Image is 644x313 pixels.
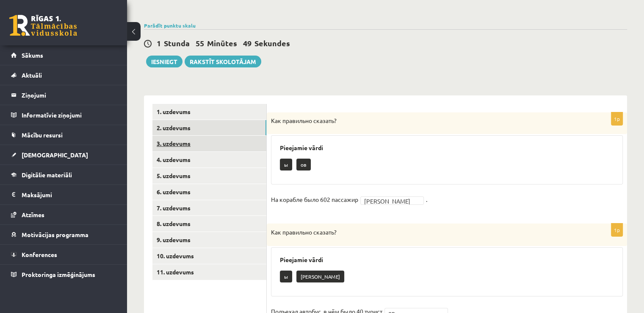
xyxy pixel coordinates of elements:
[296,271,344,282] p: [PERSON_NAME]
[22,105,116,125] legend: Informatīvie ziņojumi
[152,248,266,264] a: 10. uzdevums
[22,171,72,179] span: Digitālie materiāli
[11,265,116,284] a: Proktoringa izmēģinājums
[22,251,57,258] span: Konferences
[164,38,190,48] span: Stunda
[280,256,614,263] h3: Pieejamie vārdi
[22,71,42,79] span: Aktuāli
[11,105,116,125] a: Informatīvie ziņojumi
[243,38,252,48] span: 49
[152,184,266,200] a: 6. uzdevums
[11,85,116,105] a: Ziņojumi
[196,38,204,48] span: 55
[185,56,261,67] a: Rakstīt skolotājam
[9,15,77,36] a: Rīgas 1. Tālmācības vidusskola
[152,152,266,168] a: 4. uzdevums
[152,200,266,216] a: 7. uzdevums
[144,22,196,29] a: Parādīt punktu skalu
[11,45,116,65] a: Sākums
[280,144,614,151] h3: Pieejamie vārdi
[22,271,95,278] span: Proktoringa izmēģinājums
[152,104,266,120] a: 1. uzdevums
[364,197,412,205] span: [PERSON_NAME]
[280,271,292,282] p: ы
[152,216,266,232] a: 8. uzdevums
[22,151,88,159] span: [DEMOGRAPHIC_DATA]
[146,56,182,67] button: Iesniegt
[207,38,237,48] span: Minūtes
[157,38,161,48] span: 1
[22,185,116,204] legend: Maksājumi
[11,145,116,165] a: [DEMOGRAPHIC_DATA]
[22,231,88,238] span: Motivācijas programma
[22,131,63,139] span: Mācību resursi
[271,193,623,211] fieldset: .
[11,165,116,184] a: Digitālie materiāli
[360,196,424,205] a: [PERSON_NAME]
[11,245,116,264] a: Konferences
[296,159,311,170] p: ов
[11,185,116,204] a: Maksājumi
[611,112,623,126] p: 1p
[271,228,337,236] span: Как правильно сказать?
[271,117,580,125] p: Как правильно сказать?
[11,65,116,85] a: Aktuāli
[152,136,266,151] a: 3. uzdevums
[22,51,43,59] span: Sākums
[254,38,290,48] span: Sekundes
[611,223,623,237] p: 1p
[152,120,266,136] a: 2. uzdevums
[271,193,358,206] p: На корабле было 602 пассажир
[22,85,116,105] legend: Ziņojumi
[11,225,116,244] a: Motivācijas programma
[280,159,292,170] p: ы
[152,168,266,184] a: 5. uzdevums
[11,125,116,145] a: Mācību resursi
[152,232,266,248] a: 9. uzdevums
[11,205,116,224] a: Atzīmes
[22,211,44,218] span: Atzīmes
[152,264,266,280] a: 11. uzdevums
